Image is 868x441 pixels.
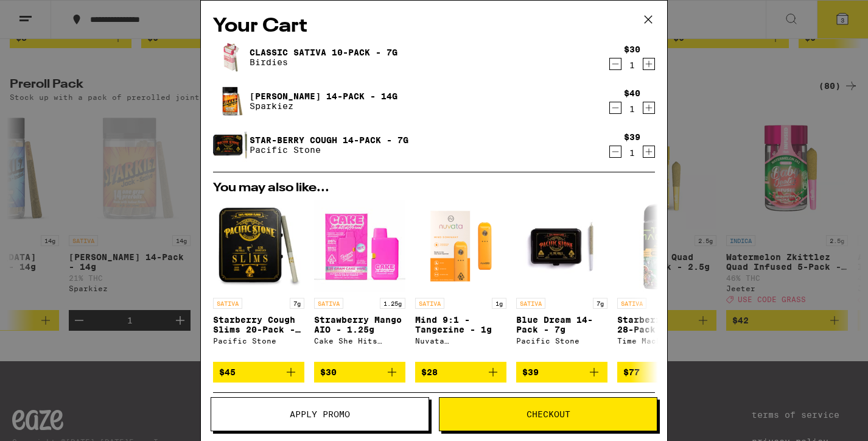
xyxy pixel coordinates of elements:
[213,200,304,292] img: Pacific Stone - Starberry Cough Slims 20-Pack - 7g
[516,362,607,383] button: Add to bag
[250,48,397,57] a: Classic Sativa 10-Pack - 7g
[250,135,408,145] a: Star-berry Cough 14-Pack - 7g
[617,337,709,345] div: Time Machine
[213,128,247,162] img: Star-berry Cough 14-Pack - 7g
[617,315,709,334] p: Starberry Cough 28-Pack - 14g
[617,200,709,292] img: Time Machine - Starberry Cough 28-Pack - 14g
[609,102,621,114] button: Decrement
[624,88,640,98] div: $40
[380,298,405,309] p: 1.25g
[211,397,429,431] button: Apply Promo
[492,298,506,309] p: 1g
[320,367,337,377] span: $30
[617,362,709,383] button: Add to bag
[624,148,640,158] div: 1
[314,362,405,383] button: Add to bag
[415,200,506,362] a: Open page for Mind 9:1 - Tangerine - 1g from Nuvata (CA)
[643,58,655,70] button: Increment
[415,200,506,292] img: Nuvata (CA) - Mind 9:1 - Tangerine - 1g
[624,60,640,70] div: 1
[415,315,506,334] p: Mind 9:1 - Tangerine - 1g
[213,362,304,383] button: Add to bag
[623,367,640,377] span: $77
[250,145,408,155] p: Pacific Stone
[213,315,304,334] p: Starberry Cough Slims 20-Pack - 7g
[421,367,438,377] span: $28
[516,337,607,345] div: Pacific Stone
[415,337,506,345] div: Nuvata ([GEOGRAPHIC_DATA])
[527,410,570,418] span: Checkout
[314,337,405,345] div: Cake She Hits Different
[609,146,621,158] button: Decrement
[213,182,655,194] h2: You may also like...
[643,146,655,158] button: Increment
[314,200,405,362] a: Open page for Strawberry Mango AIO - 1.25g from Cake She Hits Different
[617,200,709,362] a: Open page for Starberry Cough 28-Pack - 14g from Time Machine
[516,200,607,362] a: Open page for Blue Dream 14-Pack - 7g from Pacific Stone
[415,362,506,383] button: Add to bag
[624,132,640,142] div: $39
[290,410,350,418] span: Apply Promo
[593,298,607,309] p: 7g
[624,44,640,54] div: $30
[624,104,640,114] div: 1
[516,315,607,334] p: Blue Dream 14-Pack - 7g
[213,84,247,118] img: Jack 14-Pack - 14g
[643,102,655,114] button: Increment
[516,200,607,292] img: Pacific Stone - Blue Dream 14-Pack - 7g
[250,57,397,67] p: Birdies
[522,367,539,377] span: $39
[439,397,657,431] button: Checkout
[314,200,405,292] img: Cake She Hits Different - Strawberry Mango AIO - 1.25g
[516,298,545,309] p: SATIVA
[609,58,621,70] button: Decrement
[617,298,646,309] p: SATIVA
[250,91,397,101] a: [PERSON_NAME] 14-Pack - 14g
[213,40,247,74] img: Classic Sativa 10-Pack - 7g
[415,298,444,309] p: SATIVA
[290,298,304,309] p: 7g
[213,200,304,362] a: Open page for Starberry Cough Slims 20-Pack - 7g from Pacific Stone
[219,367,236,377] span: $45
[7,9,88,18] span: Hi. Need any help?
[314,298,343,309] p: SATIVA
[250,101,397,111] p: Sparkiez
[213,337,304,345] div: Pacific Stone
[213,13,655,40] h2: Your Cart
[314,315,405,334] p: Strawberry Mango AIO - 1.25g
